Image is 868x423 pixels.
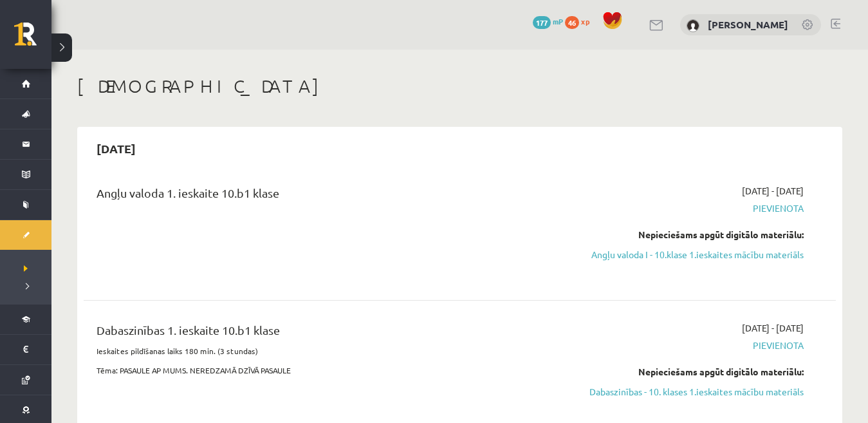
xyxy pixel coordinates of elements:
span: 177 [533,16,551,29]
a: 46 xp [565,16,596,26]
a: 177 mP [533,16,563,26]
img: Gabriela Gusāre [687,19,699,32]
p: Ieskaites pildīšanas laiks 180 min. (3 stundas) [97,345,562,357]
span: mP [553,16,563,26]
div: Dabaszinības 1. ieskaite 10.b1 klase [97,321,562,345]
div: Nepieciešams apgūt digitālo materiālu: [581,228,804,241]
div: Angļu valoda 1. ieskaite 10.b1 klase [97,184,562,208]
a: Dabaszinības - 10. klases 1.ieskaites mācību materiāls [581,385,804,399]
span: Pievienota [581,339,804,352]
span: [DATE] - [DATE] [742,184,804,198]
span: Pievienota [581,202,804,215]
h2: [DATE] [84,133,149,164]
span: [DATE] - [DATE] [742,321,804,335]
a: Rīgas 1. Tālmācības vidusskola [14,23,51,55]
h1: [DEMOGRAPHIC_DATA] [77,75,842,97]
div: Nepieciešams apgūt digitālo materiālu: [581,365,804,379]
a: Angļu valoda I - 10.klase 1.ieskaites mācību materiāls [581,248,804,261]
p: Tēma: PASAULE AP MUMS. NEREDZAMĀ DZĪVĀ PASAULE [97,364,562,376]
a: [PERSON_NAME] [708,18,788,31]
span: 46 [565,16,579,29]
span: xp [581,16,589,26]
